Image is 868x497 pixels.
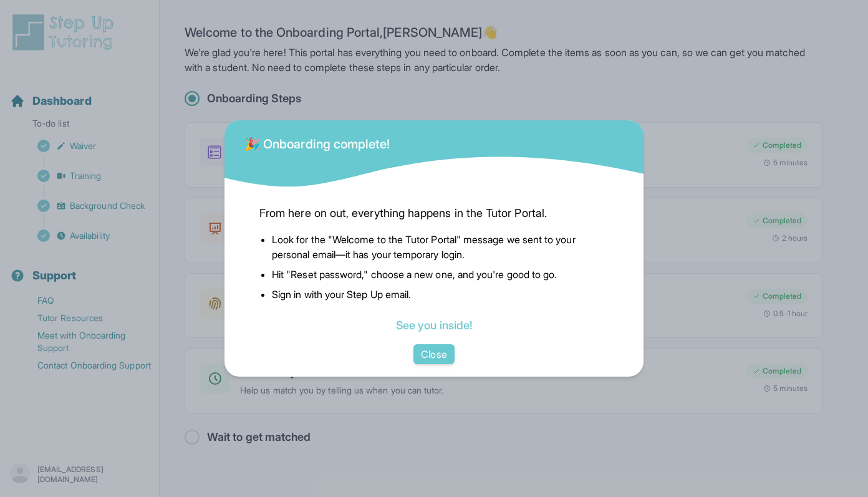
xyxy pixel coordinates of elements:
li: Look for the "Welcome to the Tutor Portal" message we sent to your personal email—it has your tem... [272,232,609,262]
li: Hit "Reset password," choose a new one, and you're good to go. [272,267,609,282]
div: 🎉 Onboarding complete! [244,128,390,153]
li: Sign in with your Step Up email. [272,287,609,302]
button: Close [413,344,454,364]
span: From here on out, everything happens in the Tutor Portal. [259,205,609,222]
a: See you inside! [396,319,472,332]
